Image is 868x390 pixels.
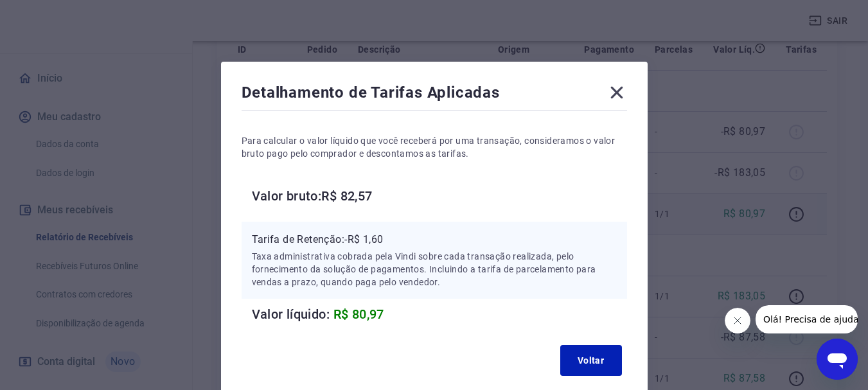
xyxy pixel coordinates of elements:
p: Tarifa de Retenção: -R$ 1,60 [252,232,617,247]
h6: Valor bruto: R$ 82,57 [252,186,627,206]
span: Olá! Precisa de ajuda? [8,9,108,19]
iframe: Botão para abrir a janela de mensagens [817,339,858,380]
p: Taxa administrativa cobrada pela Vindi sobre cada transação realizada, pelo fornecimento da soluç... [252,250,617,288]
button: Voltar [560,345,622,376]
h6: Valor líquido: [252,304,627,324]
span: R$ 80,97 [333,306,384,322]
iframe: Mensagem da empresa [756,305,858,333]
div: Detalhamento de Tarifas Aplicadas [242,82,627,108]
iframe: Fechar mensagem [725,308,750,333]
p: Para calcular o valor líquido que você receberá por uma transação, consideramos o valor bruto pag... [242,134,627,160]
